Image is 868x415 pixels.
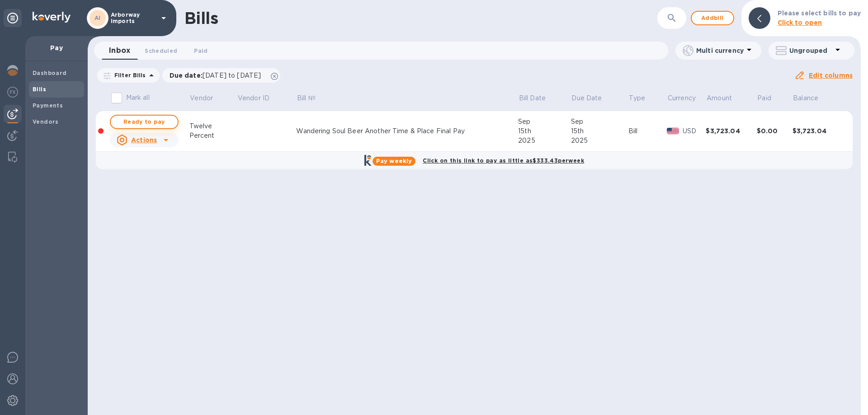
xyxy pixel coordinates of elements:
[707,93,744,103] span: Amount
[789,46,832,55] p: Ungrouped
[189,131,237,140] div: Percent
[757,126,793,135] div: $0.00
[33,70,67,76] b: Dashboard
[518,136,571,145] div: 2025
[126,93,150,103] p: Mark all
[629,93,645,103] p: Type
[757,93,771,103] p: Paid
[629,93,657,103] span: Type
[111,71,146,79] p: Filter Bills
[793,93,830,103] span: Balance
[184,9,218,28] h1: Bills
[518,117,571,126] div: Sep
[131,136,157,144] u: Actions
[628,126,667,136] div: Bill
[376,158,412,164] b: Pay weekly
[683,126,706,136] p: USD
[33,102,63,109] b: Payments
[809,72,853,79] u: Edit columns
[190,93,213,103] p: Vendor
[110,115,179,129] button: Ready to pay
[194,46,208,56] span: Paid
[111,12,156,24] p: Arborway Imports
[170,71,266,80] p: Due date :
[668,93,696,103] p: Currency
[571,126,628,136] div: 15th
[145,46,177,56] span: Scheduled
[33,118,59,125] b: Vendors
[571,93,613,103] span: Due Date
[757,93,783,103] span: Paid
[238,93,281,103] span: Vendor ID
[571,136,628,145] div: 2025
[518,126,571,136] div: 15th
[707,93,732,103] p: Amount
[33,86,46,93] b: Bills
[297,93,327,103] span: Bill №
[109,44,130,57] span: Inbox
[296,126,518,136] div: Wandering Soul Beer Another Time & Place Final Pay
[190,93,225,103] span: Vendor
[4,9,22,27] div: Unpin categories
[571,117,628,126] div: Sep
[706,126,756,135] div: $3,723.04
[423,157,584,164] b: Click on this link to pay as little as $333.43 per week
[519,93,557,103] span: Bill Date
[297,93,316,103] p: Bill №
[778,19,822,26] b: Click to open
[203,72,261,79] span: [DATE] to [DATE]
[696,46,744,55] p: Multi currency
[699,13,726,23] span: Add bill
[94,14,101,21] b: AI
[33,12,71,23] img: Logo
[33,43,80,52] p: Pay
[519,93,546,103] p: Bill Date
[118,117,170,127] span: Ready to pay
[7,87,18,98] img: Foreign exchange
[162,68,281,83] div: Due date:[DATE] to [DATE]
[667,128,679,134] img: USD
[793,126,843,135] div: $3,723.04
[571,93,602,103] p: Due Date
[793,93,818,103] p: Balance
[691,11,734,25] button: Addbill
[778,9,861,17] b: Please select bills to pay
[189,121,237,131] div: Twelve
[238,93,269,103] p: Vendor ID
